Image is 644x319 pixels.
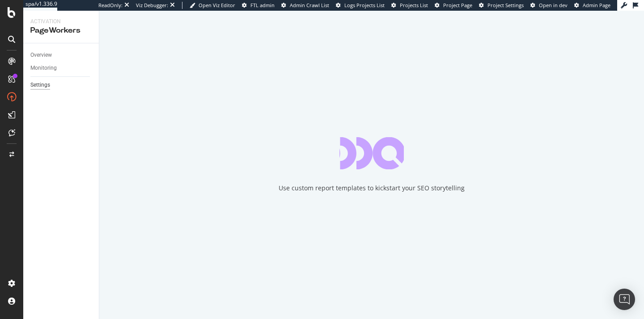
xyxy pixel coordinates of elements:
[281,2,329,9] a: Admin Crawl List
[487,2,524,8] span: Project Settings
[30,63,93,73] a: Monitoring
[336,2,385,9] a: Logs Projects List
[344,2,385,8] span: Logs Projects List
[290,2,329,8] span: Admin Crawl List
[614,289,635,310] div: Open Intercom Messenger
[98,2,123,9] div: ReadOnly:
[30,50,93,60] a: Overview
[30,18,92,25] div: Activation
[443,2,472,8] span: Project Page
[30,80,93,90] a: Settings
[242,2,275,9] a: FTL admin
[530,2,568,9] a: Open in dev
[339,137,404,169] div: animation
[136,2,168,9] div: Viz Debugger:
[190,2,235,9] a: Open Viz Editor
[30,63,57,73] div: Monitoring
[30,25,92,36] div: PageWorkers
[479,2,524,9] a: Project Settings
[279,184,465,193] div: Use custom report templates to kickstart your SEO storytelling
[583,2,610,8] span: Admin Page
[30,80,50,90] div: Settings
[435,2,472,9] a: Project Page
[250,2,275,8] span: FTL admin
[574,2,610,9] a: Admin Page
[400,2,428,8] span: Projects List
[199,2,235,8] span: Open Viz Editor
[391,2,428,9] a: Projects List
[539,2,568,8] span: Open in dev
[30,50,52,60] div: Overview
